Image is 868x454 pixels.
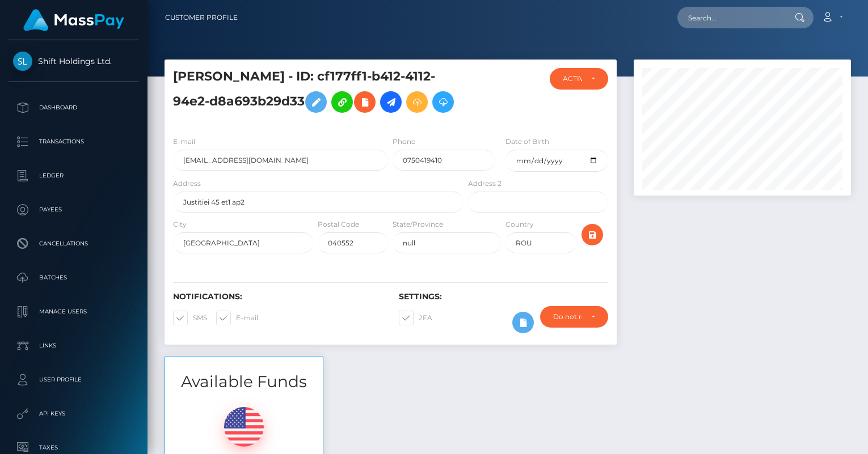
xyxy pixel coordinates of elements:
[165,6,238,29] a: Customer Profile
[173,137,195,147] label: E-mail
[13,405,134,422] p: API Keys
[165,371,323,393] h3: Available Funds
[9,128,139,156] a: Transactions
[9,332,139,360] a: Links
[9,162,139,190] a: Ledger
[380,91,402,113] a: Initiate Payout
[505,219,534,230] label: Country
[13,303,134,320] p: Manage Users
[9,366,139,394] a: User Profile
[173,68,457,118] h5: [PERSON_NAME] - ID: cf177ff1-b412-4112-94e2-d8a693b29d33
[393,137,415,147] label: Phone
[9,400,139,428] a: API Keys
[677,7,784,28] input: Search...
[540,306,608,328] button: Do not require
[13,235,134,252] p: Cancellations
[399,292,608,302] h6: Settings:
[13,337,134,354] p: Links
[13,269,134,286] p: Batches
[9,94,139,122] a: Dashboard
[13,167,134,184] p: Ledger
[9,264,139,292] a: Batches
[173,292,382,302] h6: Notifications:
[173,219,187,230] label: City
[399,311,432,325] label: 2FA
[9,196,139,224] a: Payees
[393,219,443,230] label: State/Province
[468,179,502,189] label: Address 2
[13,201,134,218] p: Payees
[318,219,359,230] label: Postal Code
[13,133,134,150] p: Transactions
[9,298,139,326] a: Manage Users
[550,68,608,90] button: ACTIVE
[9,56,139,66] span: Shift Holdings Ltd.
[505,137,549,147] label: Date of Birth
[23,9,124,31] img: MassPay Logo
[224,407,264,447] img: USD.png
[13,52,32,71] img: Shift Holdings Ltd.
[9,230,139,258] a: Cancellations
[13,99,134,116] p: Dashboard
[173,311,207,325] label: SMS
[173,179,201,189] label: Address
[13,371,134,388] p: User Profile
[216,311,258,325] label: E-mail
[563,74,582,83] div: ACTIVE
[553,312,582,321] div: Do not require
